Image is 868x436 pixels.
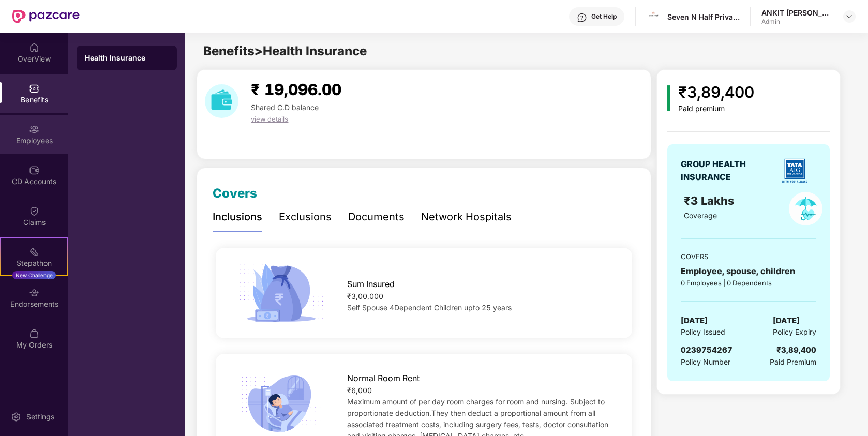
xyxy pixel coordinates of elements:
div: Network Hospitals [421,209,512,225]
img: svg+xml;base64,PHN2ZyBpZD0iSG9tZSIgeG1sbnM9Imh0dHA6Ly93d3cudzMub3JnLzIwMDAvc3ZnIiB3aWR0aD0iMjAiIG... [29,42,39,53]
span: Self Spouse 4Dependent Children upto 25 years [347,303,512,312]
span: [DATE] [773,314,800,327]
div: ₹3,00,000 [347,291,613,302]
span: ₹3 Lakhs [684,194,738,207]
img: download [205,84,238,118]
div: ₹6,000 [347,385,613,396]
img: svg+xml;base64,PHN2ZyBpZD0iTXlfT3JkZXJzIiBkYXRhLW5hbWU9Ik15IE9yZGVycyIgeG1sbnM9Imh0dHA6Ly93d3cudz... [29,328,39,339]
div: Settings [23,412,57,422]
span: view details [251,115,288,123]
img: svg+xml;base64,PHN2ZyBpZD0iQ2xhaW0iIHhtbG5zPSJodHRwOi8vd3d3LnczLm9yZy8yMDAwL3N2ZyIgd2lkdGg9IjIwIi... [29,206,39,216]
img: svg+xml;base64,PHN2ZyBpZD0iRW5kb3JzZW1lbnRzIiB4bWxucz0iaHR0cDovL3d3dy53My5vcmcvMjAwMC9zdmciIHdpZH... [29,288,39,298]
div: Get Help [591,12,617,21]
img: svg+xml;base64,PHN2ZyBpZD0iRHJvcGRvd24tMzJ4MzIiIHhtbG5zPSJodHRwOi8vd3d3LnczLm9yZy8yMDAwL3N2ZyIgd2... [845,12,854,21]
img: untitled.jpg [648,9,663,24]
span: Covers [213,186,257,201]
div: Seven N Half Private Limited [667,12,740,22]
span: [DATE] [681,314,708,327]
div: GROUP HEALTH INSURANCE [681,158,771,184]
div: COVERS [681,251,816,262]
img: svg+xml;base64,PHN2ZyBpZD0iRW1wbG95ZWVzIiB4bWxucz0iaHR0cDovL3d3dy53My5vcmcvMjAwMC9zdmciIHdpZHRoPS... [29,124,39,134]
div: ₹3,89,400 [776,344,816,356]
span: Policy Number [681,357,730,366]
div: Documents [348,209,405,225]
div: ₹3,89,400 [678,80,754,104]
img: policyIcon [789,192,822,225]
div: ANKIT [PERSON_NAME] [761,8,834,18]
span: Paid Premium [770,356,816,368]
span: Benefits > Health Insurance [203,43,367,58]
span: 0239754267 [681,345,732,355]
img: svg+xml;base64,PHN2ZyB4bWxucz0iaHR0cDovL3d3dy53My5vcmcvMjAwMC9zdmciIHdpZHRoPSIyMSIgaGVpZ2h0PSIyMC... [29,247,39,257]
img: svg+xml;base64,PHN2ZyBpZD0iQmVuZWZpdHMiIHhtbG5zPSJodHRwOi8vd3d3LnczLm9yZy8yMDAwL3N2ZyIgd2lkdGg9Ij... [29,83,39,94]
img: svg+xml;base64,PHN2ZyBpZD0iQ0RfQWNjb3VudHMiIGRhdGEtbmFtZT0iQ0QgQWNjb3VudHMiIHhtbG5zPSJodHRwOi8vd3... [29,165,39,175]
span: ₹ 19,096.00 [251,80,341,99]
div: 0 Employees | 0 Dependents [681,278,816,288]
span: Policy Expiry [773,326,816,338]
img: icon [667,85,670,111]
img: insurerLogo [776,153,813,189]
div: Admin [761,18,834,26]
div: Inclusions [213,209,262,225]
div: New Challenge [12,271,56,279]
img: New Pazcare Logo [12,10,80,23]
div: Exclusions [279,209,332,225]
div: Employee, spouse, children [681,265,816,278]
span: Sum Insured [347,278,395,291]
img: icon [235,261,327,325]
span: Shared C.D balance [251,103,319,112]
div: Stepathon [1,258,67,268]
span: Policy Issued [681,326,725,338]
img: svg+xml;base64,PHN2ZyBpZD0iSGVscC0zMngzMiIgeG1sbnM9Imh0dHA6Ly93d3cudzMub3JnLzIwMDAvc3ZnIiB3aWR0aD... [577,12,587,23]
span: Normal Room Rent [347,372,420,385]
img: svg+xml;base64,PHN2ZyBpZD0iU2V0dGluZy0yMHgyMCIgeG1sbnM9Imh0dHA6Ly93d3cudzMub3JnLzIwMDAvc3ZnIiB3aW... [11,412,21,422]
div: Paid premium [678,104,754,113]
span: Coverage [684,211,717,220]
div: Health Insurance [85,53,169,63]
